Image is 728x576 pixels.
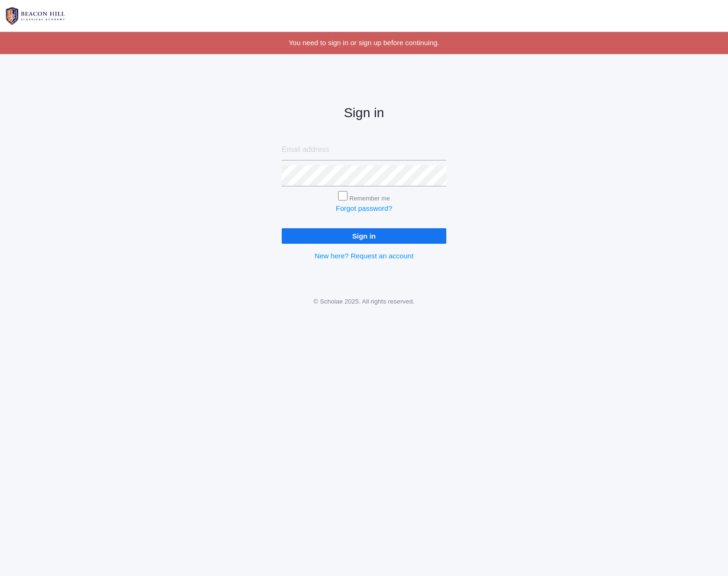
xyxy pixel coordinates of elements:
a: Forgot password? [336,204,392,212]
h2: Sign in [282,106,446,120]
input: Sign in [282,228,446,244]
a: New here? Request an account [315,252,413,260]
input: Email address [282,139,446,160]
label: Remember me [349,195,390,202]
